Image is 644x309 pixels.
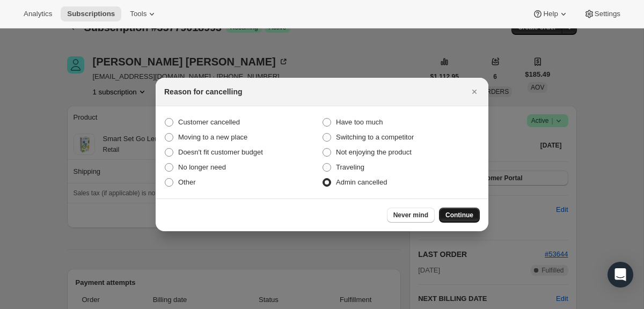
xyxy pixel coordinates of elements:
span: Tools [130,10,147,18]
button: Analytics [17,6,58,21]
span: Never mind [393,211,428,219]
button: Help [526,6,575,21]
button: Never mind [387,208,435,223]
button: Close [467,84,482,99]
span: Help [543,10,558,18]
div: Open Intercom Messenger [608,262,633,288]
button: Tools [123,6,164,21]
span: Doesn't fit customer budget [178,148,263,156]
button: Settings [577,6,627,21]
h2: Reason for cancelling [164,86,242,97]
span: Moving to a new place [178,133,247,141]
span: No longer need [178,163,226,171]
span: Customer cancelled [178,118,240,126]
span: Subscriptions [67,10,115,18]
span: Traveling [336,163,364,171]
span: Analytics [24,10,52,18]
span: Continue [445,211,473,219]
span: Other [178,178,196,186]
button: Continue [439,208,480,223]
span: Not enjoying the product [336,148,412,156]
span: Have too much [336,118,383,126]
span: Admin cancelled [336,178,387,186]
span: Settings [595,10,620,18]
span: Switching to a competitor [336,133,414,141]
button: Subscriptions [61,6,121,21]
